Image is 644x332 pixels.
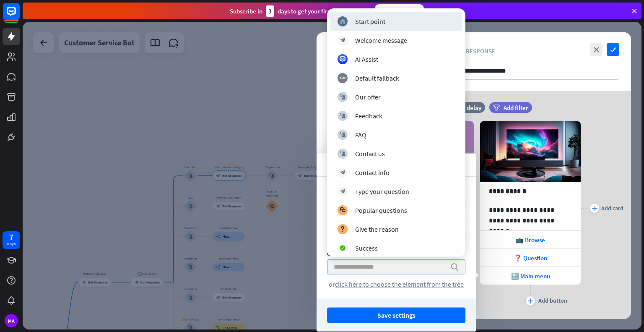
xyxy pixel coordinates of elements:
i: block_bot_response [340,170,345,175]
i: check [607,43,619,56]
div: Start point [355,17,385,26]
i: search [450,263,459,271]
div: Add card [601,204,623,212]
div: Welcome message [355,36,407,44]
i: block_user_input [340,151,345,156]
div: Popular questions [355,206,407,214]
div: AI Assist [355,55,378,63]
div: 3 [266,5,274,17]
span: Bot Response [453,47,495,55]
div: Feedback [355,112,382,120]
div: Type your question [355,187,409,196]
div: Subscribe in days to get your first month for $1 [230,5,368,17]
div: Button type [327,219,465,226]
button: Save settings [327,308,465,323]
button: Open LiveChat chat widget [7,3,32,29]
span: click here to choose the element from the tree [335,280,464,288]
div: Subscribe now [375,4,424,18]
i: block_bot_response [340,188,345,194]
div: Go to [327,250,465,257]
i: block_user_input [340,94,345,99]
i: block_bot_response [340,37,345,43]
span: ❓ Question [514,254,547,262]
i: close [590,43,602,56]
div: MA [5,314,18,327]
div: Our offer [355,93,381,101]
div: or [327,280,465,288]
i: home_2 [340,18,345,24]
div: FAQ [355,131,366,139]
a: 7 days [3,231,20,249]
div: Add button [538,297,567,304]
i: block_faq [340,207,345,213]
div: +2s delay [456,104,481,112]
i: block_success [340,245,345,251]
span: Add filter [504,104,528,112]
div: Contact us [355,149,385,158]
i: filter [493,105,500,111]
i: plus [528,298,533,303]
div: Contact info [355,168,390,177]
div: 7 [9,233,13,241]
i: block_user_input [340,113,345,118]
i: plus [592,206,597,211]
div: Give the reason [355,225,399,233]
img: preview [480,121,581,182]
i: block_user_input [340,132,345,137]
div: Button title [327,187,465,195]
div: Success [355,244,378,252]
span: 📺 Browse [516,236,545,244]
span: 🔙 Main menu [511,272,550,280]
i: block_question [340,226,345,232]
div: days [7,241,16,247]
i: block_fallback [340,75,345,81]
div: Default fallback [355,74,399,82]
